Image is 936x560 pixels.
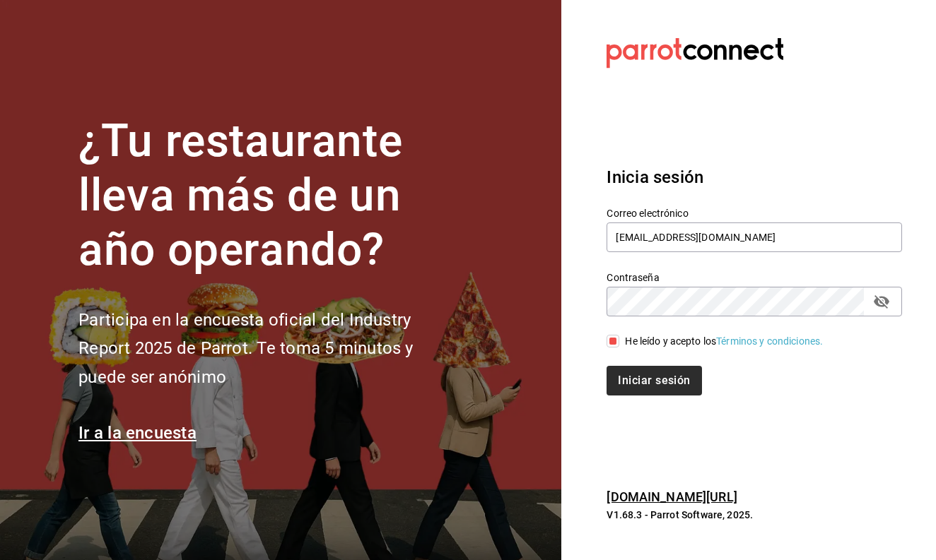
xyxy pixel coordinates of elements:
[607,273,902,282] label: Contraseña
[607,489,737,504] a: [DOMAIN_NAME][URL]
[607,165,902,190] h3: Inicia sesión
[78,306,460,392] h2: Participa en la encuesta oficial del Industry Report 2025 de Parrot. Te toma 5 minutos y puede se...
[607,222,902,252] input: Ingresa tu correo electrónico
[607,208,902,218] label: Correo electrónico
[870,290,894,314] button: passwordField
[78,423,197,443] a: Ir a la encuesta
[607,366,701,395] button: Iniciar sesión
[625,334,823,349] div: He leído y acepto los
[78,114,460,277] h1: ¿Tu restaurante lleva más de un año operando?
[716,335,823,347] a: Términos y condiciones.
[607,508,902,522] p: V1.68.3 - Parrot Software, 2025.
